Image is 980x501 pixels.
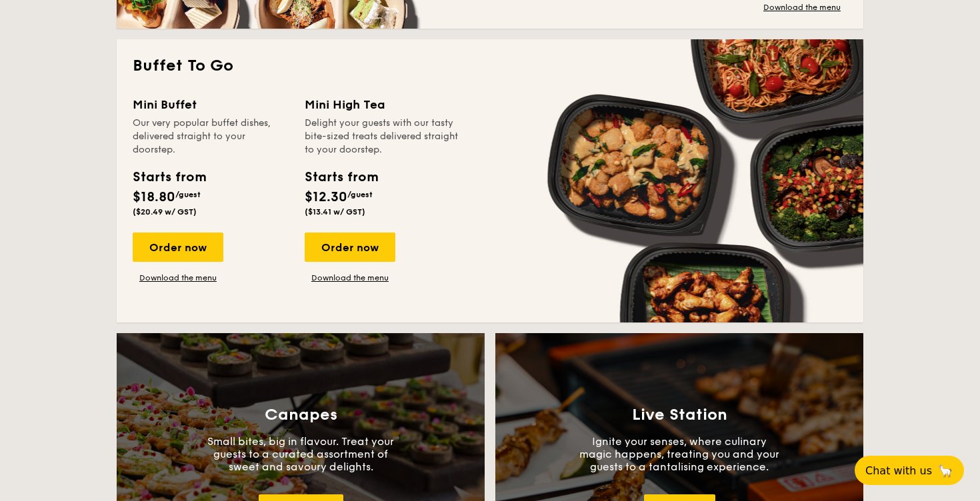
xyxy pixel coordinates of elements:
p: Small bites, big in flavour. Treat your guests to a curated assortment of sweet and savoury delig... [201,435,401,473]
span: /guest [175,190,201,199]
button: Chat with us🦙 [855,456,964,485]
span: /guest [347,190,373,199]
div: Our very popular buffet dishes, delivered straight to your doorstep. [133,117,289,157]
a: Download the menu [133,272,223,283]
div: Starts from [133,167,205,187]
h3: Canapes [265,406,337,424]
div: Delight your guests with our tasty bite-sized treats delivered straight to your doorstep. [305,117,461,157]
p: Ignite your senses, where culinary magic happens, treating you and your guests to a tantalising e... [579,435,779,473]
span: ($20.49 w/ GST) [133,207,197,217]
span: Chat with us [865,464,932,477]
h2: Buffet To Go [133,55,847,77]
div: Mini Buffet [133,95,289,114]
a: Download the menu [305,272,395,283]
div: Starts from [305,167,377,187]
div: Order now [305,233,395,262]
div: Order now [133,233,223,262]
h3: Live Station [632,406,727,424]
span: $18.80 [133,189,175,205]
div: Mini High Tea [305,95,461,114]
a: Download the menu [757,2,847,13]
span: $12.30 [305,189,347,205]
span: 🦙 [937,463,953,478]
span: ($13.41 w/ GST) [305,207,365,217]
